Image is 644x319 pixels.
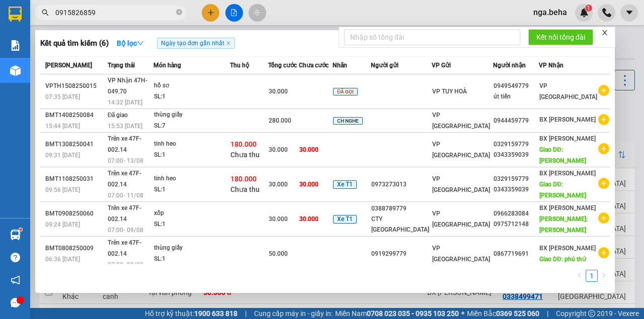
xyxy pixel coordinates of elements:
span: VP [GEOGRAPHIC_DATA] [432,141,490,159]
div: BMT1408250084 [45,110,105,121]
span: right [601,272,607,278]
span: search [42,9,49,16]
span: 30.000 [299,216,318,223]
span: Món hàng [153,62,181,69]
sup: 1 [19,228,22,231]
button: Bộ lọcdown [109,35,152,51]
span: BX [PERSON_NAME] [539,135,596,142]
div: thùng giấy [154,110,229,121]
div: hồ sơ [154,80,229,91]
span: 30.000 [269,181,288,188]
img: warehouse-icon [10,65,21,76]
span: close [601,29,608,36]
span: 30.000 [299,181,318,188]
div: SL: 1 [154,184,229,195]
span: BX [PERSON_NAME] [539,245,596,252]
span: Chưa cước [299,62,329,69]
span: Chưa thu [230,185,260,193]
div: BMT0808250009 [45,243,105,254]
div: SL: 1 [154,219,229,230]
span: 07:00 - 08/08 [108,261,143,268]
div: SL: 1 [154,91,229,102]
div: 0329159779 [494,139,538,150]
span: 30.000 [269,146,288,153]
img: solution-icon [10,40,21,51]
span: plus-circle [598,212,609,224]
div: tinh heo [154,173,229,184]
span: Đã giao [108,112,128,119]
span: VP [GEOGRAPHIC_DATA] [432,175,490,193]
span: Thu hộ [230,62,249,69]
span: VP [GEOGRAPHIC_DATA] [432,112,490,130]
div: BMT0908250060 [45,208,105,219]
span: 180.000 [230,175,257,183]
span: VP [GEOGRAPHIC_DATA] [539,82,597,100]
button: right [598,270,610,282]
span: plus-circle [598,143,609,154]
span: VP [GEOGRAPHIC_DATA] [432,210,490,228]
span: Xe T1 [333,180,357,189]
div: 0973273013 [371,179,431,190]
span: plus-circle [598,178,609,189]
div: 0867719691 [494,249,538,259]
div: xốp [154,208,229,219]
span: 06:36 [DATE] [45,256,80,263]
span: Người nhận [493,62,526,69]
span: Trạng thái [108,62,135,69]
div: BMT1108250031 [45,174,105,184]
span: Người gửi [371,62,398,69]
div: SL: 1 [154,254,229,265]
span: 15:53 [DATE] [108,123,142,130]
div: tinh heo [154,139,229,150]
span: question-circle [11,253,20,262]
span: 14:32 [DATE] [108,99,142,106]
span: 30.000 [299,146,318,153]
span: 09:31 [DATE] [45,152,80,159]
span: 280.000 [269,117,291,124]
span: 15:44 [DATE] [45,123,80,130]
span: 50.000 [269,250,288,257]
span: VP Nhận 47H-049.70 [108,77,147,95]
input: Nhập số tổng đài [344,29,520,45]
span: close-circle [176,8,182,18]
span: Trên xe 47F-002.14 [108,239,141,257]
span: VP Nhận [539,62,563,69]
span: 30.000 [269,216,288,223]
li: Next Page [598,270,610,282]
span: 07:35 [DATE] [45,93,80,100]
span: plus-circle [598,85,609,96]
div: 0919299779 [371,249,431,259]
span: Giao DĐ: phú thứ [539,256,586,263]
span: [PERSON_NAME]: [PERSON_NAME] [539,216,588,234]
h3: Kết quả tìm kiếm ( 6 ) [40,38,109,49]
span: plus-circle [598,247,609,258]
span: VP TUY HOÀ [432,88,467,95]
span: BX [PERSON_NAME] [539,204,596,211]
button: Kết nối tổng đài [528,29,593,45]
span: Giao DĐ: [PERSON_NAME] [539,146,586,164]
span: Nhãn [333,62,347,69]
span: BX [PERSON_NAME] [539,116,596,123]
span: Tổng cước [268,62,297,69]
a: 1 [586,270,597,281]
span: BX [PERSON_NAME] [539,170,596,177]
span: Kết nối tổng đài [536,32,585,43]
span: down [137,40,144,47]
span: 07:00 - 13/08 [108,157,143,164]
span: 09:24 [DATE] [45,221,80,228]
div: SL: 7 [154,121,229,132]
span: ĐÃ GỌI [333,88,358,95]
span: [PERSON_NAME] [45,62,92,69]
span: Trên xe 47F-002.14 [108,204,141,223]
span: 30.000 [269,88,288,95]
input: Tìm tên, số ĐT hoặc mã đơn [55,7,174,18]
span: VP Gửi [432,62,451,69]
div: 0944459779 [494,116,538,126]
span: 09:56 [DATE] [45,186,80,193]
span: close-circle [176,9,182,15]
button: left [574,270,586,282]
span: Trên xe 47F-002.14 [108,135,141,153]
div: 0966283084 [494,208,538,219]
div: 0949549779 [494,81,538,91]
div: 0343359039 [494,184,538,195]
